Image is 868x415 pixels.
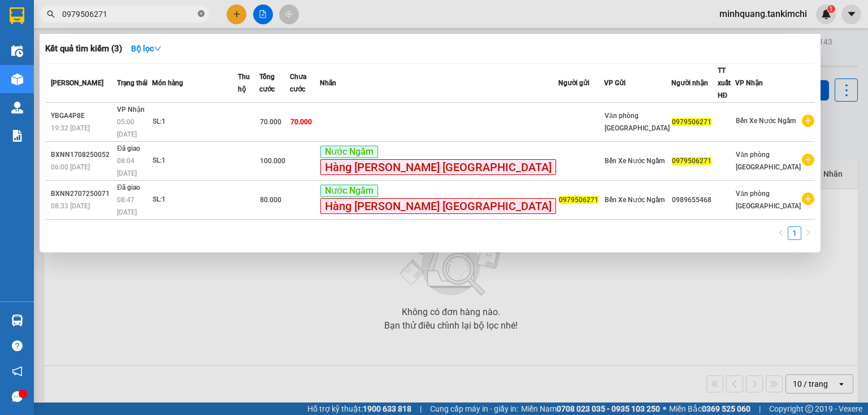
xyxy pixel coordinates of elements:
div: SL: 1 [153,116,237,128]
img: warehouse-icon [11,45,23,57]
span: 08:33 [DATE] [51,202,90,210]
img: logo-vxr [10,7,24,24]
span: Nước Ngầm [320,146,378,159]
span: close-circle [198,10,205,17]
span: Chưa cước [290,73,306,93]
span: 0979506271 [672,157,711,165]
span: 08:47 [DATE] [117,196,137,216]
input: Tìm tên, số ĐT hoặc mã đơn [62,8,196,20]
h3: Kết quả tìm kiếm ( 3 ) [45,43,122,55]
span: plus-circle [802,193,814,205]
strong: Bộ lọc [131,44,162,53]
div: 0989655468 [672,194,717,206]
span: Nước Ngầm [320,185,378,198]
img: solution-icon [11,130,23,142]
span: 0979506271 [559,196,598,204]
span: notification [12,366,23,377]
span: 0979506271 [672,118,711,126]
span: 19:32 [DATE] [51,124,90,132]
span: 100.000 [260,157,285,165]
span: VP Gửi [604,79,626,87]
img: warehouse-icon [11,314,23,326]
button: left [774,226,788,240]
span: 70.000 [290,118,312,126]
span: Trạng thái [117,79,147,87]
li: Next Page [801,226,815,240]
span: 80.000 [260,196,281,204]
span: [PERSON_NAME] [51,79,103,87]
span: VP Nhận [735,79,763,87]
span: Nhãn [320,79,336,87]
span: Văn phòng [GEOGRAPHIC_DATA] [605,112,670,132]
div: YBGA4P8E [51,110,114,122]
span: close-circle [198,9,205,20]
span: plus-circle [802,115,814,127]
span: Hàng [PERSON_NAME] [GEOGRAPHIC_DATA] [320,159,556,175]
span: Hàng [PERSON_NAME] [GEOGRAPHIC_DATA] [320,198,556,214]
a: 1 [788,227,801,239]
div: SL: 1 [153,194,237,206]
span: Người gửi [558,79,589,87]
span: Văn phòng [GEOGRAPHIC_DATA] [736,190,801,210]
span: TT xuất HĐ [718,67,731,99]
span: VP Nhận [117,106,145,113]
span: Người nhận [671,79,708,87]
button: Bộ lọcdown [122,40,171,58]
span: question-circle [12,340,23,351]
span: Bến Xe Nước Ngầm [605,196,665,204]
span: search [47,10,55,18]
img: warehouse-icon [11,102,23,113]
div: BXNN2707250071 [51,188,114,200]
span: right [805,229,811,236]
button: right [801,226,815,240]
li: 1 [788,226,801,240]
span: Thu hộ [238,73,250,93]
span: Đã giao [117,145,140,152]
img: warehouse-icon [11,73,23,85]
span: Món hàng [152,79,183,87]
span: 08:04 [DATE] [117,157,137,177]
div: BXNN1708250052 [51,149,114,161]
span: message [12,391,23,402]
span: left [778,229,784,236]
span: 05:00 [DATE] [117,118,137,138]
span: 06:00 [DATE] [51,163,90,171]
li: Previous Page [774,226,788,240]
span: Đã giao [117,184,140,191]
span: Bến Xe Nước Ngầm [736,117,796,125]
div: SL: 1 [153,155,237,167]
span: Tổng cước [259,73,275,93]
span: Bến Xe Nước Ngầm [605,157,665,165]
span: plus-circle [802,154,814,166]
span: Văn phòng [GEOGRAPHIC_DATA] [736,151,801,171]
span: down [154,45,162,53]
span: 70.000 [260,118,281,126]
